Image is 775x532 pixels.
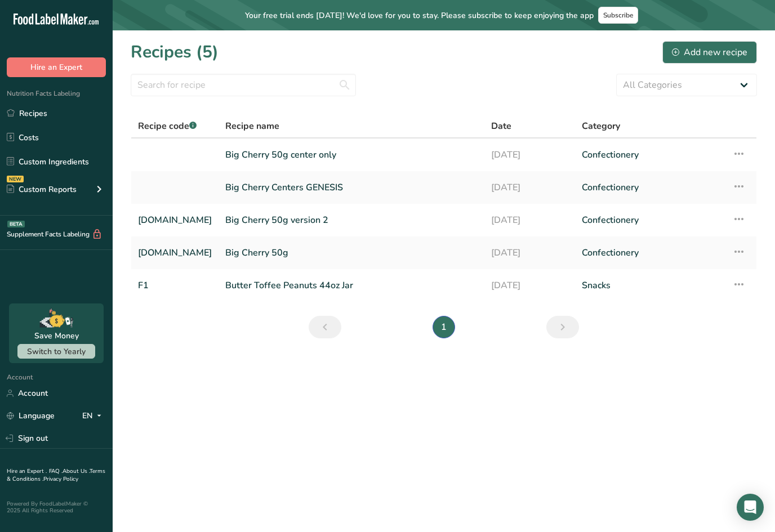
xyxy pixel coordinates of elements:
[82,409,106,423] div: EN
[582,143,719,167] a: Confectionery
[7,57,106,77] button: Hire an Expert
[131,74,356,96] input: Search for recipe
[582,274,719,297] a: Snacks
[225,143,478,167] a: Big Cherry 50g center only
[131,39,219,65] h1: Recipes (5)
[603,11,633,20] span: Subscribe
[7,176,24,182] div: NEW
[7,467,47,475] a: Hire an Expert .
[225,176,478,199] a: Big Cherry Centers GENESIS
[672,46,747,59] div: Add new recipe
[225,274,478,297] a: Butter Toffee Peanuts 44oz Jar
[582,119,620,133] span: Category
[138,241,212,265] a: [DOMAIN_NAME]
[662,41,757,64] button: Add new recipe
[225,208,478,232] a: Big Cherry 50g version 2
[546,316,579,338] a: Next page
[138,208,212,232] a: [DOMAIN_NAME]
[225,241,478,265] a: Big Cherry 50g
[7,184,77,195] div: Custom Reports
[27,346,86,357] span: Switch to Yearly
[582,208,719,232] a: Confectionery
[245,10,594,21] span: Your free trial ends [DATE]! We'd love for you to stay. Please subscribe to keep enjoying the app
[17,344,95,359] button: Switch to Yearly
[43,475,78,483] a: Privacy Policy
[309,316,341,338] a: Previous page
[737,494,764,521] div: Open Intercom Messenger
[491,119,511,133] span: Date
[138,274,212,297] a: F1
[225,119,279,133] span: Recipe name
[7,406,55,426] a: Language
[491,208,568,232] a: [DATE]
[7,467,105,483] a: Terms & Conditions .
[491,176,568,199] a: [DATE]
[582,241,719,265] a: Confectionery
[7,500,106,514] div: Powered By FoodLabelMaker © 2025 All Rights Reserved
[7,221,25,227] div: BETA
[491,274,568,297] a: [DATE]
[491,143,568,167] a: [DATE]
[49,467,63,475] a: FAQ .
[138,120,197,132] span: Recipe code
[598,7,638,24] button: Subscribe
[491,241,568,265] a: [DATE]
[63,467,90,475] a: About Us .
[582,176,719,199] a: Confectionery
[34,330,79,342] div: Save Money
